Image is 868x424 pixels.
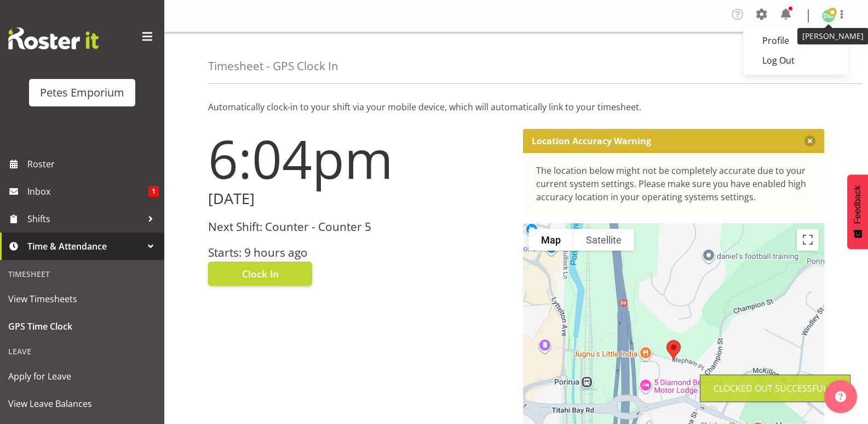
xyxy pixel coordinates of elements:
div: Clocked out Successfully [714,382,837,395]
a: Profile [743,31,848,50]
div: Leave [3,340,162,363]
a: Log Out [743,50,848,70]
img: david-mcauley697.jpg [822,9,835,22]
button: Clock In [208,262,312,286]
h3: Next Shift: Counter - Counter 5 [208,221,510,233]
h4: Timesheet - GPS Clock In [208,60,338,72]
button: Show street map [528,229,573,251]
span: Roster [27,156,159,172]
h2: [DATE] [208,190,510,207]
span: GPS Time Clock [8,318,156,335]
span: Clock In [242,267,279,281]
span: Inbox [27,183,148,200]
a: Apply for Leave [3,363,162,390]
p: Location Accuracy Warning [532,135,651,146]
p: Automatically clock-in to your shift via your mobile device, which will automatically link to you... [208,100,824,114]
a: GPS Time Clock [3,313,162,340]
h1: 6:04pm [208,129,510,188]
span: View Leave Balances [8,395,156,412]
img: help-xxl-2.png [835,391,846,402]
button: Close message [804,135,815,146]
img: Rosterit website logo [8,27,99,49]
span: View Timesheets [8,291,156,307]
button: Feedback - Show survey [847,174,868,249]
span: Apply for Leave [8,368,156,385]
span: Time & Attendance [27,238,142,255]
div: Petes Emporium [40,84,124,101]
a: View Leave Balances [3,390,162,417]
button: Show satellite imagery [573,229,634,251]
span: Feedback [853,185,863,224]
div: The location below might not be completely accurate due to your current system settings. Please m... [536,164,812,203]
a: View Timesheets [3,285,162,313]
button: Toggle fullscreen view [797,229,819,251]
span: Shifts [27,211,142,227]
h3: Starts: 9 hours ago [208,246,510,259]
div: Timesheet [3,263,162,285]
span: 1 [148,186,159,197]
